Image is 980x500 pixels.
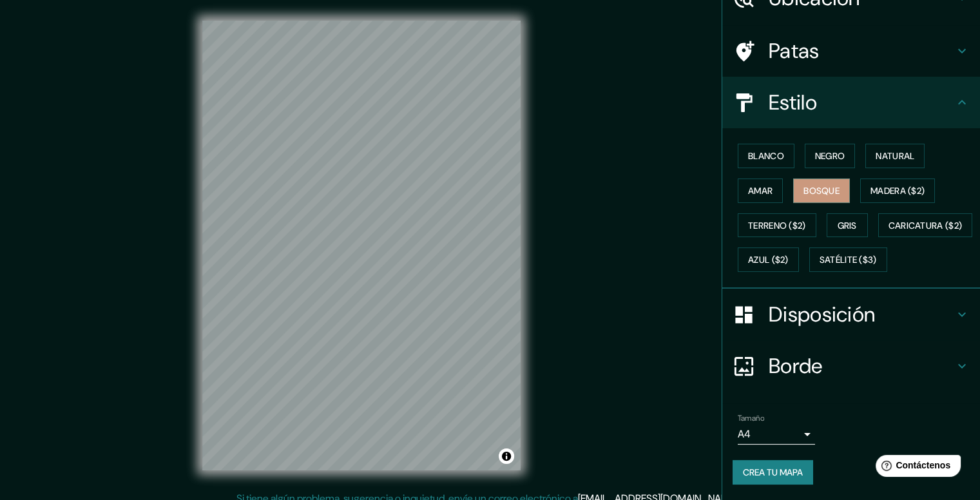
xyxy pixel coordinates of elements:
[860,178,935,203] button: Madera ($2)
[870,185,925,197] font: Madera ($2)
[738,424,815,445] div: A4
[769,301,875,328] font: Disposición
[865,144,925,168] button: Natural
[769,37,820,64] font: Patas
[889,220,963,231] font: Caricatura ($2)
[827,213,868,238] button: Gris
[738,213,816,238] button: Terreno ($2)
[743,466,803,478] font: Crea tu mapa
[733,460,813,485] button: Crea tu mapa
[878,213,973,238] button: Caricatura ($2)
[738,178,783,203] button: Amar
[876,150,914,162] font: Natural
[722,77,980,128] div: Estilo
[748,150,784,162] font: Blanco
[809,247,887,272] button: Satélite ($3)
[748,255,789,266] font: Azul ($2)
[748,220,806,231] font: Terreno ($2)
[738,144,794,168] button: Blanco
[769,89,817,116] font: Estilo
[793,178,850,203] button: Bosque
[805,144,856,168] button: Negro
[499,448,514,464] button: Activar o desactivar atribución
[738,413,764,423] font: Tamaño
[838,220,857,231] font: Gris
[769,352,823,380] font: Borde
[722,340,980,392] div: Borde
[820,255,877,266] font: Satélite ($3)
[748,185,773,197] font: Amar
[865,450,966,486] iframe: Lanzador de widgets de ayuda
[722,289,980,340] div: Disposición
[738,247,799,272] button: Azul ($2)
[722,25,980,77] div: Patas
[738,427,751,441] font: A4
[803,185,840,197] font: Bosque
[815,150,845,162] font: Negro
[202,21,521,470] canvas: Mapa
